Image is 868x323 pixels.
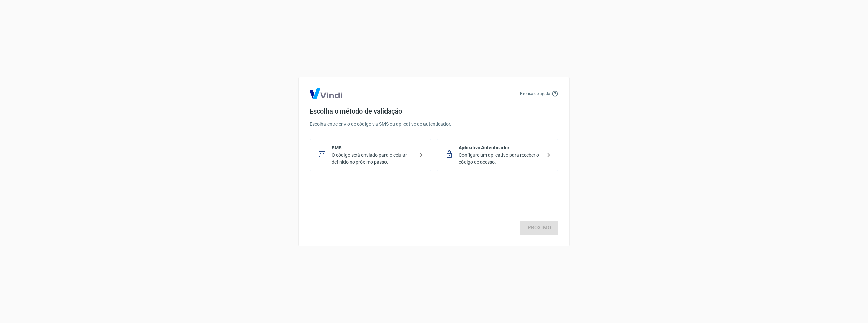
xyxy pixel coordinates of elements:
[332,144,415,152] p: SMS
[332,152,415,166] p: O código será enviado para o celular definido no próximo passo.
[310,88,342,99] img: Logo Vind
[459,144,542,152] p: Aplicativo Autenticador
[520,90,550,97] p: Precisa de ajuda
[310,139,431,171] div: SMSO código será enviado para o celular definido no próximo passo.
[459,152,542,166] p: Configure um aplicativo para receber o código de acesso.
[310,121,558,128] p: Escolha entre envio de código via SMS ou aplicativo de autenticador.
[437,139,558,171] div: Aplicativo AutenticadorConfigure um aplicativo para receber o código de acesso.
[310,107,558,115] h4: Escolha o método de validação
